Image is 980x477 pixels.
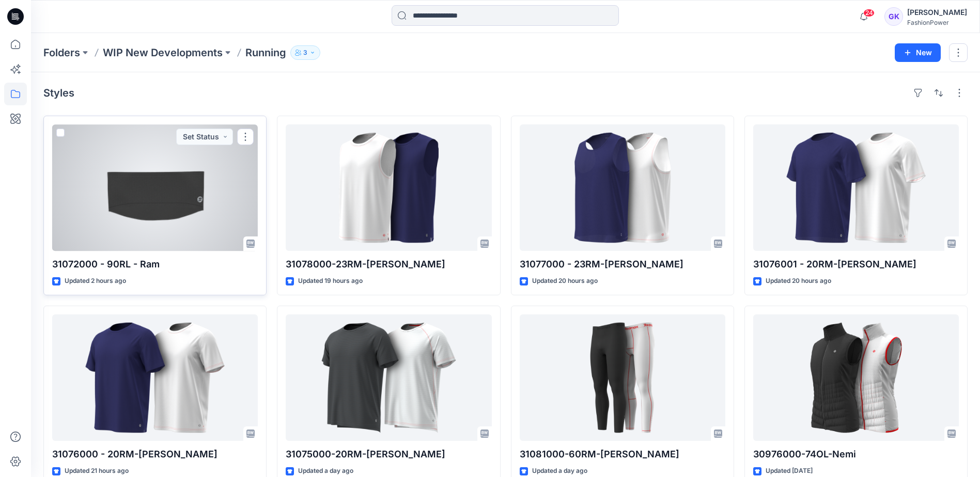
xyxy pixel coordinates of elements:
[290,45,320,60] button: 3
[520,447,725,462] p: 31081000-60RM-[PERSON_NAME]
[532,276,598,287] p: Updated 20 hours ago
[884,7,903,26] div: GK
[52,447,258,462] p: 31076000 - 20RM-[PERSON_NAME]
[532,466,587,476] p: Updated a day ago
[245,45,286,60] p: Running
[753,314,959,441] a: 30976000-74OL-Nemi
[766,276,831,287] p: Updated 20 hours ago
[103,45,223,60] a: WIP New Developments
[286,124,491,251] a: 31078000-23RM-Ryder
[65,276,126,287] p: Updated 2 hours ago
[766,466,813,476] p: Updated [DATE]
[298,276,363,287] p: Updated 19 hours ago
[286,447,491,462] p: 31075000-20RM-[PERSON_NAME]
[43,45,80,60] a: Folders
[52,257,258,272] p: 31072000 - 90RL - Ram
[52,124,258,251] a: 31072000 - 90RL - Ram
[43,87,74,99] h4: Styles
[520,124,725,251] a: 31077000 - 23RM-Robbie
[298,466,353,476] p: Updated a day ago
[907,19,967,26] div: FashionPower
[863,9,875,17] span: 24
[65,466,129,476] p: Updated 21 hours ago
[286,314,491,441] a: 31075000-20RM-Ron
[753,447,959,462] p: 30976000-74OL-Nemi
[303,47,307,58] p: 3
[286,257,491,272] p: 31078000-23RM-[PERSON_NAME]
[895,43,941,62] button: New
[52,314,258,441] a: 31076000 - 20RM-Robert
[753,124,959,251] a: 31076001 - 20RM-Robert
[520,257,725,272] p: 31077000 - 23RM-[PERSON_NAME]
[520,314,725,441] a: 31081000-60RM-Rick
[907,6,967,19] div: [PERSON_NAME]
[753,257,959,272] p: 31076001 - 20RM-[PERSON_NAME]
